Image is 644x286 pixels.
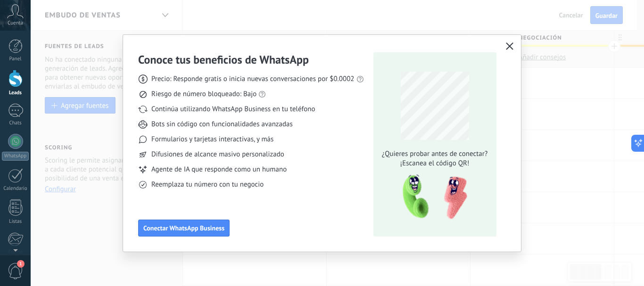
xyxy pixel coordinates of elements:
[151,180,264,189] span: Reemplaza tu número con tu negocio
[379,159,490,168] span: ¡Escanea el código QR!
[138,220,230,237] button: Conectar WhatsApp Business
[395,172,469,222] img: qr-pic-1x.png
[2,219,29,225] div: Listas
[151,120,293,129] span: Bots sin código con funcionalidades avanzadas
[2,152,29,161] div: WhatsApp
[151,105,315,114] span: Continúa utilizando WhatsApp Business en tu teléfono
[379,149,490,159] span: ¿Quieres probar antes de conectar?
[2,90,29,96] div: Leads
[2,56,29,62] div: Panel
[151,135,273,144] span: Formularios y tarjetas interactivas, y más
[151,74,355,84] span: Precio: Responde gratis o inicia nuevas conversaciones por $0.0002
[2,120,29,126] div: Chats
[151,150,284,159] span: Difusiones de alcance masivo personalizado
[17,260,25,268] span: 1
[151,165,287,174] span: Agente de IA que responde como un humano
[143,225,224,231] span: Conectar WhatsApp Business
[151,90,256,99] span: Riesgo de número bloqueado: Bajo
[138,52,309,67] h3: Conoce tus beneficios de WhatsApp
[2,186,29,192] div: Calendario
[8,20,23,26] span: Cuenta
